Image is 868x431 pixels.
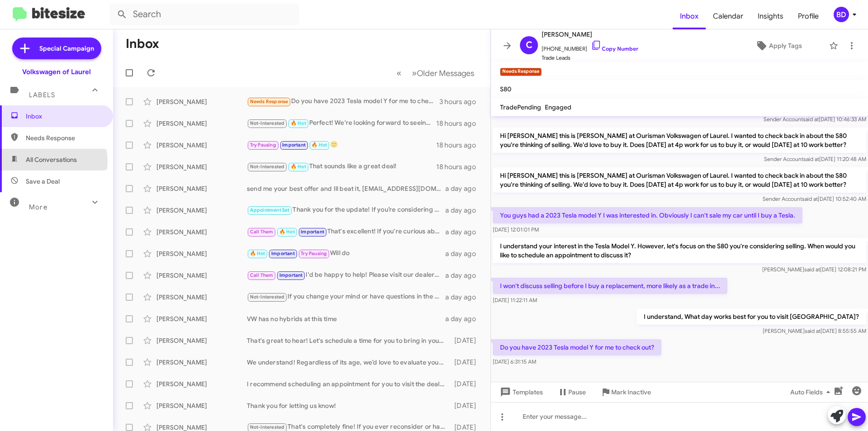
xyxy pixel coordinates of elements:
[250,142,276,148] span: Try Pausing
[250,164,285,170] span: Not-Interested
[250,251,265,256] span: 🔥 Hot
[247,314,445,323] div: VW has no hybrids at this time
[412,67,417,79] span: »
[156,141,247,150] div: [PERSON_NAME]
[250,294,285,300] span: Not-Interested
[750,3,791,29] a: Insights
[500,85,511,93] span: S80
[568,384,586,400] span: Pause
[445,271,483,280] div: a day ago
[126,37,159,51] h1: Inbox
[247,227,445,237] div: That's excellent! If you're curious about selling your current car, let’s discuss that. When woul...
[673,3,706,29] a: Inbox
[769,38,802,54] span: Apply Tags
[526,38,533,52] span: C
[26,177,60,186] span: Save a Deal
[804,266,820,273] span: said at
[271,251,295,256] span: Important
[156,184,247,193] div: [PERSON_NAME]
[250,424,285,430] span: Not-Interested
[247,248,445,259] div: Will do
[279,229,295,235] span: 🔥 Hot
[436,141,483,150] div: 18 hours ago
[156,336,247,345] div: [PERSON_NAME]
[445,184,483,193] div: a day ago
[250,99,288,104] span: Needs Response
[493,278,727,294] p: I won't discuss selling before I buy a replacement, more likely as a trade in...
[493,128,866,153] p: Hi [PERSON_NAME] this is [PERSON_NAME] at Ourisman Volkswagen of Laurel. I wanted to check back i...
[247,184,445,193] div: send me your best offer and Ill beat it, [EMAIL_ADDRESS][DOMAIN_NAME]
[732,38,825,54] button: Apply Tags
[802,195,818,202] span: said at
[450,401,483,410] div: [DATE]
[445,314,483,323] div: a day ago
[803,116,819,123] span: said at
[791,3,826,29] span: Profile
[156,206,247,215] div: [PERSON_NAME]
[498,384,543,400] span: Templates
[450,358,483,367] div: [DATE]
[156,227,247,237] div: [PERSON_NAME]
[450,336,483,345] div: [DATE]
[247,358,450,367] div: We understand! Regardless of its age, we’d love to evaluate your Jetta. Would you be interested i...
[279,272,303,278] span: Important
[493,238,866,263] p: I understand your interest in the Tesla Model Y. However, let's focus on the S80 you're consideri...
[247,336,450,345] div: That's great to hear! Let's schedule a time for you to bring in your Jetta so we can evaluate it....
[156,119,247,128] div: [PERSON_NAME]
[247,161,436,172] div: That sounds like a great deal!
[12,38,101,59] a: Special Campaign
[445,249,483,258] div: a day ago
[417,68,474,78] span: Older Messages
[450,379,483,388] div: [DATE]
[301,229,324,235] span: Important
[247,140,436,150] div: 🙂
[247,401,450,410] div: Thank you for letting us know!
[637,308,866,325] p: I understand, What day works best for you to visit [GEOGRAPHIC_DATA]?
[493,167,866,193] p: Hi [PERSON_NAME] this is [PERSON_NAME] at Ourisman Volkswagen of Laurel. I wanted to check back i...
[436,162,483,171] div: 18 hours ago
[445,293,483,302] div: a day ago
[396,67,401,79] span: «
[783,384,841,400] button: Auto Fields
[109,4,299,25] input: Search
[29,203,47,211] span: More
[445,227,483,237] div: a day ago
[493,207,802,223] p: You guys had a 2023 Tesla model Y I was interested in. Obviously I can't sale my car until I buy ...
[26,155,77,164] span: All Conversations
[250,120,285,126] span: Not-Interested
[493,339,661,355] p: Do you have 2023 Tesla model Y for me to check out?
[764,116,866,123] span: Sender Account [DATE] 10:46:33 AM
[29,91,55,99] span: Labels
[156,293,247,302] div: [PERSON_NAME]
[406,64,480,82] button: Next
[790,384,834,400] span: Auto Fields
[156,162,247,171] div: [PERSON_NAME]
[250,207,290,213] span: Appointment Set
[439,97,483,106] div: 3 hours ago
[311,142,327,148] span: 🔥 Hot
[542,53,638,62] span: Trade Leads
[247,205,445,215] div: Thank you for the update! If you’re considering selling your car in the future, feel free to reac...
[156,249,247,258] div: [PERSON_NAME]
[545,103,571,111] span: Engaged
[301,251,327,256] span: Try Pausing
[392,64,480,82] nav: Page navigation example
[282,142,306,148] span: Important
[491,384,550,400] button: Templates
[250,272,274,278] span: Call Them
[805,327,821,334] span: said at
[763,195,866,202] span: Sender Account [DATE] 10:52:40 AM
[706,3,750,29] span: Calendar
[156,271,247,280] div: [PERSON_NAME]
[39,44,94,53] span: Special Campaign
[803,156,819,162] span: said at
[500,68,542,76] small: Needs Response
[834,7,849,22] div: BD
[250,229,274,235] span: Call Them
[542,29,638,40] span: [PERSON_NAME]
[493,297,537,303] span: [DATE] 11:22:11 AM
[247,270,445,280] div: I'd be happy to help! Please visit our dealership this weekend to explore your options. What time...
[436,119,483,128] div: 18 hours ago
